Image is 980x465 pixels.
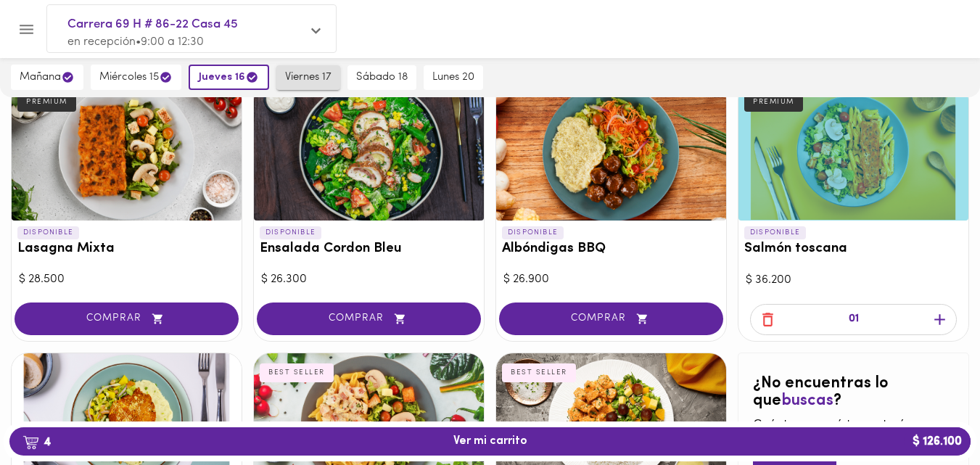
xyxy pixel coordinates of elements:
[496,83,726,221] div: Albóndigas BBQ
[261,271,477,288] div: $ 26.300
[499,303,723,335] button: COMPRAR
[781,392,833,409] span: buscas
[67,15,301,34] span: Carrera 69 H # 86-22 Casa 45
[99,70,173,84] span: miércoles 15
[9,12,44,47] button: Menu
[517,313,705,325] span: COMPRAR
[744,93,803,112] div: PREMIUM
[254,83,484,221] div: Ensalada Cordon Bleu
[257,303,481,335] button: COMPRAR
[20,70,75,84] span: mañana
[17,93,76,112] div: PREMIUM
[502,226,564,239] p: DISPONIBLE
[432,71,474,84] span: lunes 20
[744,242,963,257] h3: Salmón toscana
[276,65,340,90] button: viernes 17
[67,36,204,48] span: en recepción • 9:00 a 12:30
[347,65,416,90] button: sábado 18
[19,271,234,288] div: $ 28.500
[12,83,242,221] div: Lasagna Mixta
[849,311,859,328] p: 01
[285,71,332,84] span: viernes 17
[453,435,527,448] span: Ver mi carrito
[260,363,334,382] div: BEST SELLER
[502,363,576,382] div: BEST SELLER
[753,375,954,410] h2: ¿No encuentras lo que ?
[22,435,39,450] img: cart.png
[356,71,408,84] span: sábado 18
[744,226,806,239] p: DISPONIBLE
[15,303,239,335] button: COMPRAR
[17,226,79,239] p: DISPONIBLE
[896,381,965,450] iframe: Messagebird Livechat Widget
[260,226,321,239] p: DISPONIBLE
[9,427,971,456] button: 4Ver mi carrito$ 126.100
[503,271,719,288] div: $ 26.900
[275,313,463,325] span: COMPRAR
[33,313,221,325] span: COMPRAR
[746,272,961,289] div: $ 36.200
[502,242,720,257] h3: Albóndigas BBQ
[11,65,83,90] button: mañana
[199,70,259,84] span: jueves 16
[14,432,59,451] b: 4
[424,65,483,90] button: lunes 20
[260,242,478,257] h3: Ensalada Cordon Bleu
[738,83,968,221] div: Salmón toscana
[91,65,181,90] button: miércoles 15
[189,65,269,90] button: jueves 16
[17,242,236,257] h3: Lasagna Mixta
